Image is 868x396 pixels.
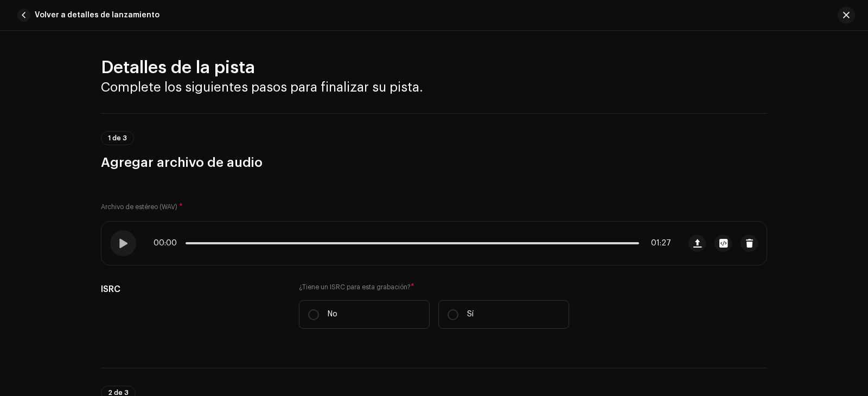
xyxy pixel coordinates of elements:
[101,57,767,79] h2: Detalles de la pista
[299,283,569,291] label: ¿Tiene un ISRC para esta grabación?
[467,309,474,320] p: Sí
[643,239,671,248] span: 01:27
[101,283,282,296] h5: ISRC
[101,154,767,171] h3: Agregar archivo de audio
[328,309,337,320] p: No
[101,79,767,96] h3: Complete los siguientes pasos para finalizar su pista.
